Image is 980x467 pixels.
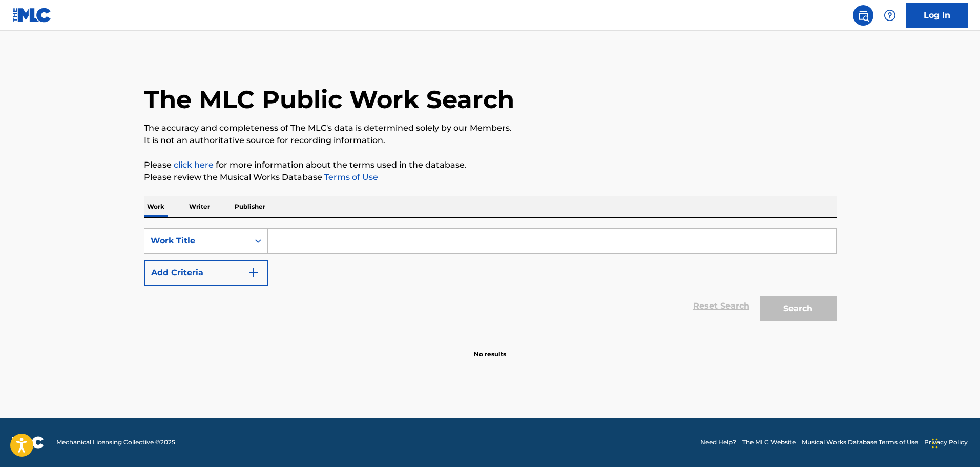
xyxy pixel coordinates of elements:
[144,122,837,134] p: The accuracy and completeness of The MLC's data is determined solely by our Members.
[802,438,918,447] a: Musical Works Database Terms of Use
[144,171,837,184] p: Please review the Musical Works Database
[700,438,736,447] a: Need Help?
[247,267,260,279] img: 9d2ae6d4665cec9f34b9.svg
[144,228,837,327] form: Search Form
[929,418,980,467] iframe: Chat Widget
[144,260,268,286] button: Add Criteria
[144,84,514,115] h1: The MLC Public Work Search
[174,160,214,170] a: click here
[880,5,900,26] div: Help
[884,9,896,22] img: help
[232,196,268,217] p: Publisher
[12,8,52,23] img: MLC Logo
[742,438,796,447] a: The MLC Website
[144,196,168,217] p: Work
[151,235,243,247] div: Work Title
[853,5,873,26] a: Public Search
[924,438,968,447] a: Privacy Policy
[144,134,837,147] p: It is not an authoritative source for recording information.
[186,196,213,217] p: Writer
[906,3,968,28] a: Log In
[144,159,837,171] p: Please for more information about the terms used in the database.
[56,438,175,447] span: Mechanical Licensing Collective © 2025
[932,428,938,459] div: Drag
[474,337,506,359] p: No results
[857,9,869,22] img: search
[12,436,44,449] img: logo
[322,172,378,182] a: Terms of Use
